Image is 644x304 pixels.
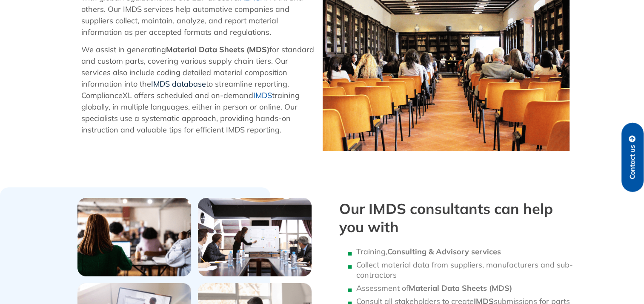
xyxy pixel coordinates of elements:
[81,44,315,135] p: We assist in generating for standard and custom parts, covering various supply chain tiers. Our s...
[621,123,644,192] a: Contact us
[409,283,512,293] strong: Material Data Sheets (MDS)
[253,90,272,100] a: IMDS
[339,200,573,236] h3: Our IMDS consultants can help you with
[356,247,573,257] li: Training,
[387,247,501,256] strong: Consulting & Advisory services
[629,145,636,179] span: Contact us
[166,45,269,54] strong: Material Data Sheets (MDS)
[356,260,573,280] li: Collect material data from suppliers, manufacturers and sub-contractors
[151,79,206,89] a: IMDS database
[356,283,573,293] li: Assessment of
